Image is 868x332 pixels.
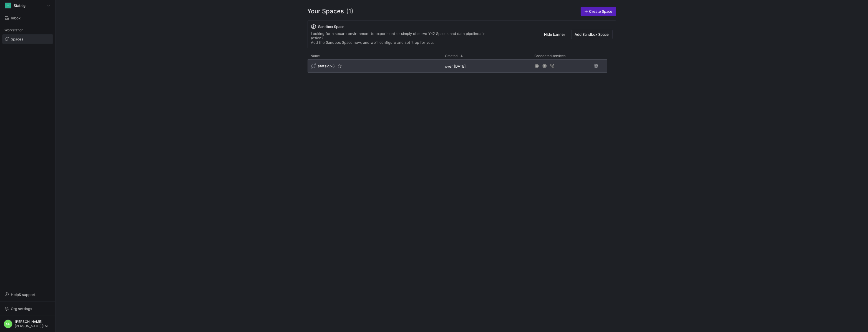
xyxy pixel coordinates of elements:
button: Hide banner [541,30,569,39]
span: Spaces [11,37,23,41]
span: Hide banner [544,32,565,37]
span: [PERSON_NAME] [15,320,52,324]
span: Help & support [11,292,36,297]
a: Org settings [2,307,53,311]
a: Spaces [2,34,53,44]
div: Press SPACE to select this row. [308,59,607,75]
button: Add Sandbox Space [571,30,613,39]
button: Help& support [2,290,53,299]
button: Org settings [2,304,53,313]
span: Add Sandbox Space [575,32,609,37]
span: over [DATE] [445,64,466,68]
div: SK [4,320,12,328]
a: Create Space [581,7,616,16]
div: S [5,3,11,8]
button: SK[PERSON_NAME][PERSON_NAME][EMAIL_ADDRESS][DOMAIN_NAME] [2,318,53,330]
div: Workstation [2,26,53,34]
span: Statsig [14,3,26,8]
span: Name [311,54,320,58]
span: statsig v3 [318,64,335,68]
span: Sandbox Space [318,24,345,29]
span: Create Space [589,9,613,14]
span: [PERSON_NAME][EMAIL_ADDRESS][DOMAIN_NAME] [15,324,52,328]
div: Looking for a secure environment to experiment or simply observe Y42 Spaces and data pipelines in... [311,31,497,45]
span: Created [445,54,458,58]
button: Inbox [2,13,53,23]
span: Connected services [535,54,566,58]
span: Inbox [11,16,21,20]
span: (1) [346,7,354,16]
span: Your Spaces [308,7,344,16]
span: Org settings [11,307,32,311]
